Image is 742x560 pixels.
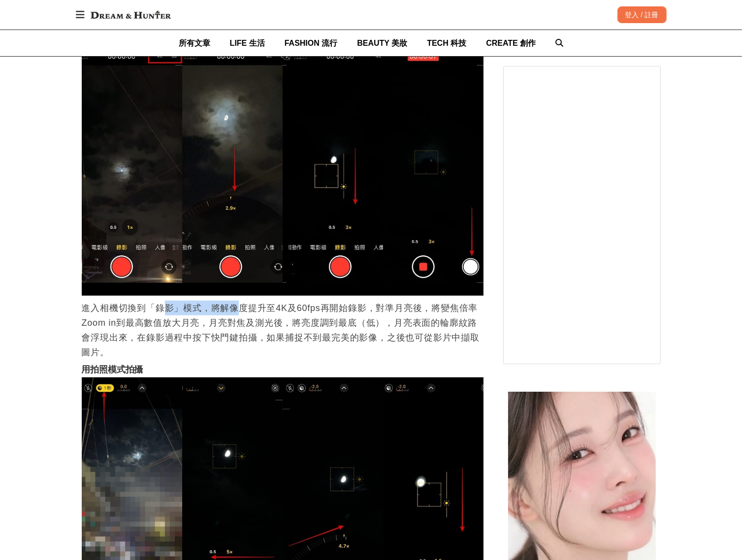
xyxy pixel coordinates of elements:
span: TECH 科技 [427,39,466,47]
a: BEAUTY 美妝 [357,30,407,56]
span: CREATE 創作 [486,39,536,47]
a: FASHION 流行 [285,30,338,56]
img: Dream & Hunter [86,6,176,24]
span: FASHION 流行 [285,39,338,47]
span: BEAUTY 美妝 [357,39,407,47]
a: 所有文章 [179,30,210,56]
a: CREATE 創作 [486,30,536,56]
span: 所有文章 [179,39,210,47]
a: LIFE 生活 [230,30,265,56]
div: 登入 / 註冊 [617,6,667,23]
img: 2025血月登場「紅色月亮」拍起來！3種iPhone拍月亮技巧學起來，只要用內建相機設定就能簡單做到 [82,45,484,296]
span: LIFE 生活 [230,39,265,47]
p: 進入相機切換到「錄影」模式，將解像度提升至4K及60fps再開始錄影，對準月亮後，將變焦倍率Zoom in到最高數值放大月亮，月亮對焦及測光後，將亮度調到最底（低），月亮表面的輪廓紋路會浮現出來... [82,301,484,360]
strong: 用拍照模式拍攝 [82,365,143,374]
a: TECH 科技 [427,30,466,56]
